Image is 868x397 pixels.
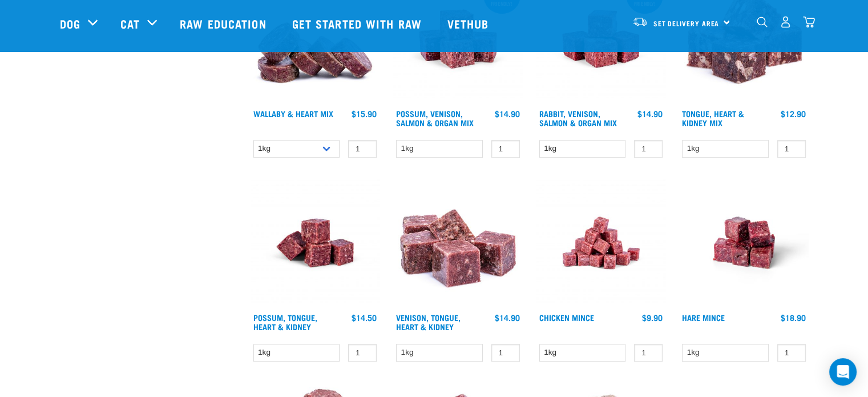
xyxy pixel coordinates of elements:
[253,111,333,115] a: Wallaby & Heart Mix
[829,358,857,386] div: Open Intercom Messenger
[781,109,806,118] div: $12.90
[281,1,436,46] a: Get started with Raw
[348,140,377,158] input: 1
[396,111,474,125] a: Possum, Venison, Salmon & Organ Mix
[642,313,663,322] div: $9.90
[495,313,520,322] div: $14.90
[634,140,663,158] input: 1
[120,15,140,32] a: Cat
[491,140,520,158] input: 1
[777,140,806,158] input: 1
[536,178,666,308] img: Chicken M Ince 1613
[539,315,594,319] a: Chicken Mince
[679,178,809,308] img: Raw Essentials Hare Mince Raw Bites For Cats & Dogs
[803,16,815,28] img: home-icon@2x.png
[781,313,806,322] div: $18.90
[352,313,377,322] div: $14.50
[396,315,461,328] a: Venison, Tongue, Heart & Kidney
[393,178,523,308] img: Pile Of Cubed Venison Tongue Mix For Pets
[777,344,806,362] input: 1
[757,17,768,27] img: home-icon-1@2x.png
[632,17,648,27] img: van-moving.png
[253,315,317,328] a: Possum, Tongue, Heart & Kidney
[60,15,80,32] a: Dog
[352,109,377,118] div: $15.90
[539,111,617,125] a: Rabbit, Venison, Salmon & Organ Mix
[780,16,792,28] img: user.png
[251,178,380,308] img: Possum Tongue Heart Kidney 1682
[348,344,377,362] input: 1
[682,315,725,319] a: Hare Mince
[436,1,503,46] a: Vethub
[653,21,720,25] span: Set Delivery Area
[637,109,663,118] div: $14.90
[495,109,520,118] div: $14.90
[634,344,663,362] input: 1
[168,1,280,46] a: Raw Education
[682,111,744,125] a: Tongue, Heart & Kidney Mix
[491,344,520,362] input: 1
